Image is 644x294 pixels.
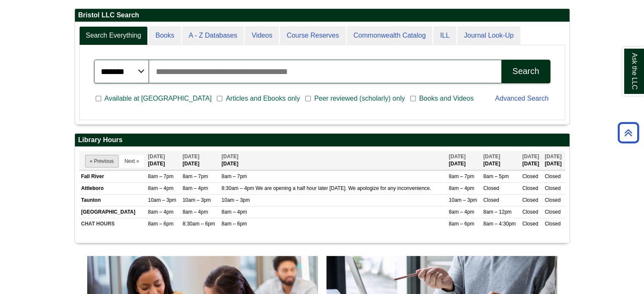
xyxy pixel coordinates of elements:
span: 8am – 4pm [182,209,208,215]
a: Books [149,26,181,45]
span: Closed [522,185,538,191]
th: [DATE] [481,151,520,170]
span: Closed [545,221,561,227]
span: We are opening a half hour later [DATE]. We apologize for any inconvenience. [255,185,431,191]
span: 8am – 6pm [221,221,247,227]
span: Closed [545,197,561,203]
span: Closed [545,209,561,215]
a: Journal Look-Up [457,26,520,45]
span: 8am – 4pm [182,185,208,191]
th: [DATE] [219,151,447,170]
h2: Bristol LLC Search [75,9,569,22]
span: 10am – 3pm [182,197,211,203]
span: 10am – 3pm [221,197,250,203]
span: 8am – 7pm [148,173,174,179]
td: Taunton [79,195,146,206]
span: Closed [522,197,538,203]
span: 8am – 6pm [148,221,174,227]
a: Advanced Search [495,95,548,102]
th: [DATE] [180,151,219,170]
span: Closed [545,173,561,179]
input: Available at [GEOGRAPHIC_DATA] [96,95,101,102]
input: Articles and Ebooks only [217,95,222,102]
span: [DATE] [182,154,199,159]
a: Videos [245,26,279,45]
span: 8am – 4pm [221,209,247,215]
th: [DATE] [146,151,181,170]
span: Closed [522,221,538,227]
td: Fall River [79,170,146,182]
input: Peer reviewed (scholarly) only [305,95,311,102]
span: Closed [483,197,499,203]
th: [DATE] [520,151,543,170]
a: Search Everything [79,26,148,45]
span: 8am – 4pm [148,209,174,215]
span: [DATE] [221,154,238,159]
span: 8am – 6pm [449,221,474,227]
a: ILL [433,26,456,45]
span: [DATE] [545,154,562,159]
span: [DATE] [449,154,466,159]
th: [DATE] [447,151,481,170]
a: A - Z Databases [182,26,244,45]
span: 8am – 7pm [221,173,247,179]
span: 8am – 12pm [483,209,511,215]
span: 8:30am – 4pm [221,185,254,191]
h2: Library Hours [75,134,569,147]
span: Closed [483,185,499,191]
th: [DATE] [543,151,565,170]
a: Course Reserves [280,26,346,45]
span: 8am – 4:30pm [483,221,516,227]
span: Peer reviewed (scholarly) only [311,93,408,104]
span: Closed [522,173,538,179]
span: Articles and Ebooks only [222,93,303,104]
span: 8am – 5pm [483,173,509,179]
span: 10am – 3pm [449,197,477,203]
span: 8am – 4pm [148,185,174,191]
span: [DATE] [522,154,539,159]
span: Books and Videos [416,93,477,104]
span: Closed [545,185,561,191]
span: [DATE] [483,154,500,159]
button: « Previous [85,155,119,168]
span: 8am – 7pm [449,173,474,179]
td: [GEOGRAPHIC_DATA] [79,206,146,218]
span: 10am – 3pm [148,197,177,203]
span: 8am – 4pm [449,209,474,215]
span: 8am – 4pm [449,185,474,191]
span: Available at [GEOGRAPHIC_DATA] [101,93,215,104]
button: Search [501,60,550,83]
span: 8am – 7pm [182,173,208,179]
span: [DATE] [148,154,165,159]
td: Attleboro [79,183,146,195]
a: Back to Top [615,127,642,138]
div: Search [512,66,539,76]
span: Closed [522,209,538,215]
button: Next » [120,155,144,168]
span: 8:30am – 6pm [182,221,215,227]
td: CHAT HOURS [79,218,146,230]
a: Commonwealth Catalog [347,26,433,45]
input: Books and Videos [410,95,416,102]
